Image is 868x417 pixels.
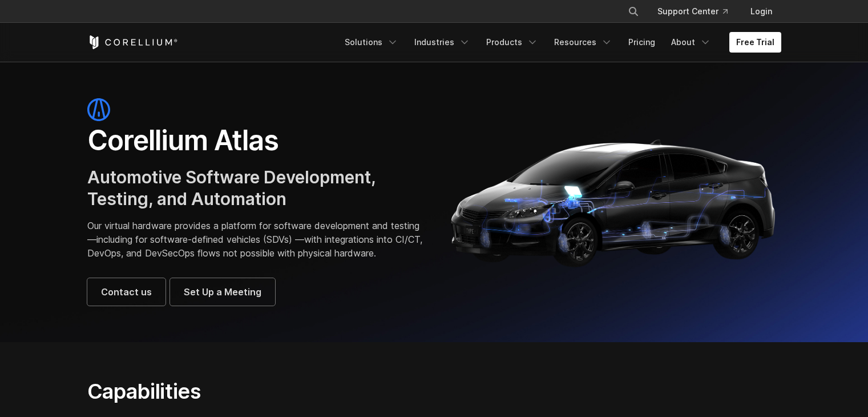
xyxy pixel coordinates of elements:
[547,32,619,53] a: Resources
[170,278,275,306] a: Set Up a Meeting
[407,32,477,53] a: Industries
[623,1,644,22] button: Search
[614,1,781,22] div: Navigation Menu
[87,379,542,404] h2: Capabilities
[87,219,423,260] p: Our virtual hardware provides a platform for software development and testing—including for softw...
[87,167,376,209] span: Automotive Software Development, Testing, and Automation
[621,32,662,53] a: Pricing
[184,285,261,299] span: Set Up a Meeting
[87,35,178,49] a: Corellium Home
[338,32,405,53] a: Solutions
[338,32,781,53] div: Navigation Menu
[87,123,423,158] h1: Corellium Atlas
[446,130,781,273] img: Corellium_Hero_Atlas_Header
[729,32,781,53] a: Free Trial
[741,1,781,22] a: Login
[479,32,545,53] a: Products
[648,1,737,22] a: Support Center
[87,98,110,121] img: atlas-icon
[87,278,165,306] a: Contact us
[664,32,718,53] a: About
[101,285,152,299] span: Contact us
